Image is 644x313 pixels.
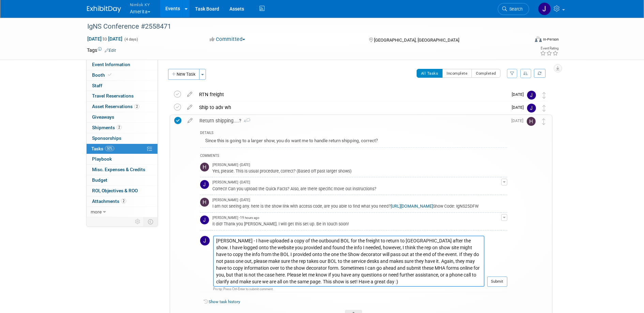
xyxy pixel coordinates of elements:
[184,118,196,124] a: edit
[184,91,196,98] a: edit
[489,35,559,46] div: Event Format
[91,146,114,151] span: Tasks
[87,47,116,54] td: Tags
[92,177,107,183] span: Budget
[212,185,501,192] div: Correct! Can you upload the Quick Facts? Also, are there specific move out instructions?
[511,118,527,123] span: [DATE]
[200,198,209,207] img: Hannah Durbin
[87,36,123,42] span: [DATE] [DATE]
[213,287,484,291] div: Pro tip: Press Ctrl-Enter to submit comment.
[124,37,138,42] span: (4 days)
[212,220,501,227] div: it did! Thank you [PERSON_NAME]. I will get this set up. Be in touch soon!
[92,188,138,193] span: ROI, Objectives & ROO
[92,167,145,172] span: Misc. Expenses & Credits
[87,154,158,164] a: Playbook
[200,236,210,245] img: Jamie Dunn
[105,48,116,53] a: Edit
[212,203,501,209] div: I am not seeing any. here is the show link with access code, are you able to find what you need? ...
[87,196,158,207] a: Attachments2
[200,136,507,147] div: Since this is going to a larger show, you do want me to handle return shipping, correct?
[212,215,259,220] span: [PERSON_NAME] - 19 hours ago
[92,93,134,99] span: Travel Reservations
[92,125,122,130] span: Shipments
[527,104,536,113] img: Jamie Dunn
[200,153,507,160] div: COMMENTS
[108,73,111,77] i: Booth reservation complete
[200,180,209,189] img: Jamie Dunn
[540,47,558,50] div: Event Rating
[209,299,240,304] a: Show task history
[87,144,158,154] a: Tasks50%
[105,146,114,151] span: 50%
[91,209,102,214] span: more
[512,92,527,97] span: [DATE]
[200,131,507,136] div: DETAILS
[121,198,126,204] span: 2
[471,69,500,78] button: Completed
[134,104,139,109] span: 2
[200,163,209,172] img: Hannah Durbin
[527,91,536,100] img: Jamie Dunn
[212,198,250,203] span: [PERSON_NAME] - [DATE]
[212,163,250,167] span: [PERSON_NAME] - [DATE]
[130,1,151,8] span: Nimlok KY
[391,204,433,209] a: [URL][DOMAIN_NAME]
[168,69,199,80] button: New Task
[92,83,102,88] span: Staff
[487,277,507,287] button: Submit
[92,198,126,204] span: Attachments
[85,20,519,33] div: IgNS Conference #2558471
[241,119,250,123] span: 4
[87,102,158,112] a: Asset Reservations2
[87,207,158,217] a: more
[527,117,536,126] img: Hannah Durbin
[212,180,250,185] span: [PERSON_NAME] - [DATE]
[87,81,158,91] a: Staff
[442,69,472,78] button: Incomplete
[87,165,158,175] a: Misc. Expenses & Credits
[87,123,158,133] a: Shipments2
[92,156,112,162] span: Playbook
[92,104,139,109] span: Asset Reservations
[212,167,501,174] div: Yes, please. This is usual procedure, correct? (Based off past larger shows)
[207,36,248,43] button: Committed
[92,114,114,120] span: Giveaways
[200,215,209,224] img: Jamie Dunn
[542,118,545,125] i: Move task
[184,104,196,110] a: edit
[417,69,443,78] button: All Tasks
[87,60,158,70] a: Event Information
[196,89,508,100] div: RTN freight
[535,36,542,42] img: Format-Inperson.png
[87,133,158,144] a: Sponsorships
[534,69,545,78] a: Refresh
[87,186,158,196] a: ROI, Objectives & ROO
[542,105,546,111] i: Move task
[542,92,546,99] i: Move task
[92,72,113,78] span: Booth
[196,115,507,126] div: Return shipping....?
[92,62,130,67] span: Event Information
[196,102,508,113] div: Ship to adv wh
[87,6,121,13] img: ExhibitDay
[132,217,144,226] td: Personalize Event Tab Strip
[543,37,559,42] div: In-Person
[374,38,459,43] span: [GEOGRAPHIC_DATA], [GEOGRAPHIC_DATA]
[507,6,523,12] span: Search
[117,125,122,130] span: 2
[87,70,158,80] a: Booth
[87,91,158,101] a: Travel Reservations
[87,112,158,122] a: Giveaways
[512,105,527,110] span: [DATE]
[538,2,551,15] img: Jamie Dunn
[144,217,158,226] td: Toggle Event Tabs
[102,36,108,42] span: to
[498,3,529,15] a: Search
[92,135,121,141] span: Sponsorships
[87,175,158,185] a: Budget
